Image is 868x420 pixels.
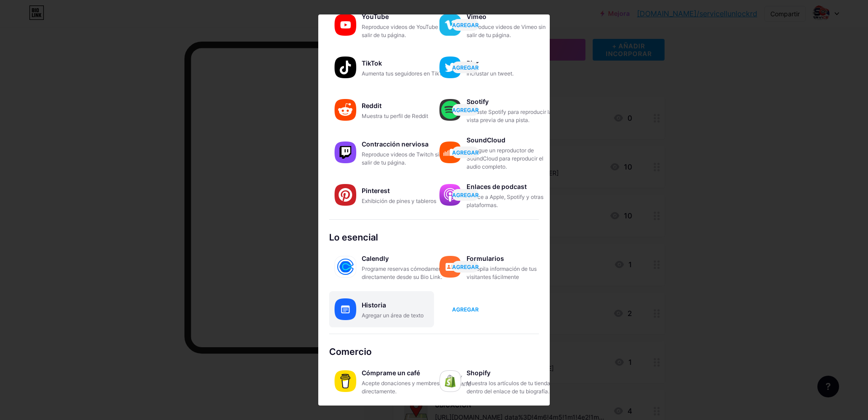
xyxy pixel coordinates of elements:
[362,380,447,395] font: Acepte donaciones y membresías directamente.
[439,142,461,163] img: nube de sonido
[452,264,479,270] font: AGREGAR
[362,255,389,262] font: Calendly
[362,198,436,204] font: Exhibición de pines y tableros
[467,24,546,38] font: Reproduce videos de Vimeo sin salir de tu página.
[335,298,356,320] img: historia
[329,346,372,357] font: Comercio
[452,261,479,273] button: AGREGAR
[467,380,550,395] font: Muestra los artículos de tu tienda dentro del enlace de tu biografía.
[439,256,461,278] img: formularios
[467,109,552,123] font: Incruste Spotify para reproducir la vista previa de una pista.
[335,184,356,206] img: Pinterest
[335,14,356,36] img: YouTube
[362,301,386,309] font: Historia
[452,303,479,315] button: AGREGAR
[452,306,479,313] font: AGREGAR
[452,149,479,156] font: AGREGAR
[362,312,424,319] font: Agregar un área de texto
[335,57,356,78] img: Tik Tok
[467,136,505,144] font: SoundCloud
[452,61,479,73] button: AGREGAR
[362,369,420,377] font: Cómprame un café
[439,14,461,36] img: Vimeo
[362,265,447,280] font: Programe reservas cómodamente directamente desde su Bio Link.
[467,255,504,262] font: Formularios
[362,187,390,194] font: Pinterest
[467,183,527,190] font: Enlaces de podcast
[362,151,442,166] font: Reproduce videos de Twitch sin salir de tu página.
[452,107,479,113] font: AGREGAR
[362,113,428,119] font: Muestra tu perfil de Reddit
[467,193,543,208] font: Enlace a Apple, Spotify y otras plataformas.
[467,369,491,377] font: Shopify
[452,146,479,158] button: AGREGAR
[452,104,479,116] button: AGREGAR
[452,64,479,71] font: AGREGAR
[452,22,479,28] font: AGREGAR
[467,59,479,67] font: Piar
[439,57,461,78] img: gorjeo
[452,19,479,31] button: AGREGAR
[439,370,461,392] img: Shopify
[362,24,447,38] font: Reproduce videos de YouTube sin salir de tu página.
[362,70,448,77] font: Aumenta tus seguidores en TikTok
[335,99,356,121] img: Reddit
[335,370,356,392] img: comprarmecafé
[335,142,356,163] img: contracción nerviosa
[467,98,489,105] font: Spotify
[439,99,461,121] img: Spotify
[362,59,382,67] font: TikTok
[467,13,486,20] font: Vimeo
[452,192,479,198] font: AGREGAR
[335,256,356,278] img: calendly
[439,184,461,206] img: enlaces de podcasts
[362,102,382,109] font: Reddit
[362,140,429,148] font: Contracción nerviosa
[467,147,543,170] font: Agregue un reproductor de SoundCloud para reproducir el audio completo.
[467,70,514,77] font: Incrustar un tweet.
[452,189,479,201] button: AGREGAR
[362,13,389,20] font: YouTube
[467,265,537,280] font: Recopila información de tus visitantes fácilmente
[329,232,378,243] font: Lo esencial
